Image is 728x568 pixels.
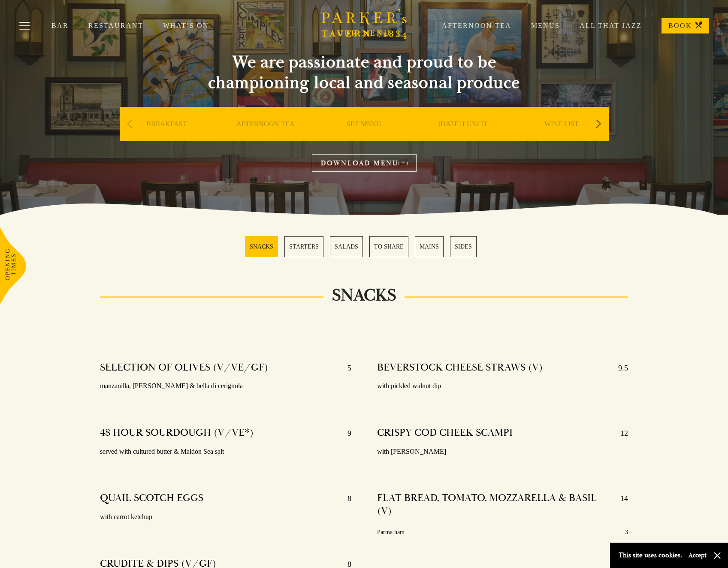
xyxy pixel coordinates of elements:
p: manzanilla, [PERSON_NAME] & bella di cerignola [100,380,351,392]
p: 3 [625,527,628,538]
a: AFTERNOON TEA [236,120,295,154]
p: 8 [339,492,351,505]
h4: FLAT BREAD, TOMATO, MOZZARELLA & BASIL (V) [377,492,612,517]
p: 9 [339,426,351,440]
a: 6 / 6 [450,236,477,257]
p: with carrot ketchup [100,511,351,523]
a: 3 / 6 [330,236,363,257]
p: with [PERSON_NAME] [377,446,628,458]
a: 4 / 6 [369,236,408,257]
div: Next slide [593,115,604,134]
button: Accept [689,551,707,559]
a: BREAKFAST [146,120,187,154]
button: Close and accept [713,551,722,560]
a: WINE LIST [544,120,579,154]
h4: SELECTION OF OLIVES (V/VE/GF) [100,361,268,375]
p: 12 [612,426,628,440]
h4: CRISPY COD CHEEK SCAMPI [377,426,513,440]
h4: 48 HOUR SOURDOUGH (V/VE*) [100,426,254,440]
p: 14 [612,492,628,517]
a: SET MENU [347,120,381,154]
p: This site uses cookies. [619,549,682,562]
p: Parma ham [377,527,405,538]
a: [DATE] LUNCH [438,120,487,154]
a: DOWNLOAD MENU [312,154,417,172]
h4: BEVERSTOCK CHEESE STRAWS (V) [377,361,543,375]
div: 1 / 9 [120,107,214,167]
p: with pickled walnut dip [377,380,628,392]
div: 4 / 9 [416,107,510,167]
a: 5 / 6 [415,236,444,257]
h2: SNACKS [323,285,405,306]
p: 5 [339,361,351,375]
p: served with cultured butter & Maldon Sea salt [100,446,351,458]
a: 2 / 6 [284,236,323,257]
div: Previous slide [124,115,136,134]
div: 5 / 9 [514,107,609,167]
div: 3 / 9 [317,107,411,167]
h4: QUAIL SCOTCH EGGS [100,492,203,505]
h2: We are passionate and proud to be championing local and seasonal produce [193,52,536,93]
a: 1 / 6 [245,236,278,257]
p: 9.5 [610,361,628,375]
div: 2 / 9 [218,107,313,167]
